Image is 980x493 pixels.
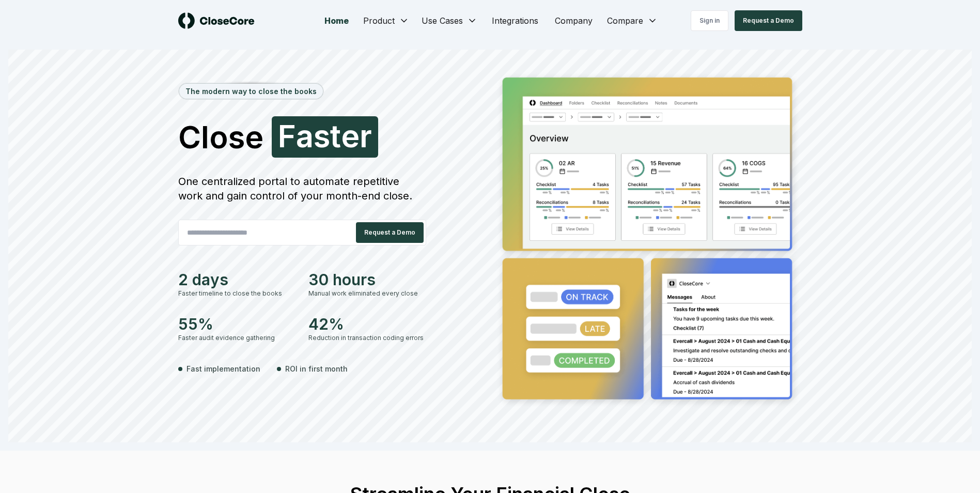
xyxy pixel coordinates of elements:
a: Integrations [484,10,547,31]
img: logo [178,12,255,29]
span: s [314,120,330,151]
div: One centralized portal to automate repetitive work and gain control of your month-end close. [178,174,426,203]
span: e [341,120,360,151]
div: Reduction in transaction coding errors [308,333,426,343]
span: Close [178,121,263,152]
span: a [296,120,314,151]
span: Compare [607,14,643,27]
div: 42% [308,315,426,333]
a: Sign in [691,10,728,31]
span: Use Cases [422,14,463,27]
div: Faster audit evidence gathering [178,333,296,343]
button: Product [357,10,415,31]
div: The modern way to close the books [179,84,323,99]
span: Product [363,14,395,27]
div: Faster timeline to close the books [178,289,296,298]
span: Fast implementation [186,363,260,374]
img: Jumbotron [494,70,802,410]
div: 2 days [178,270,296,289]
span: ROI in first month [285,363,348,374]
button: Request a Demo [735,10,802,31]
button: Request a Demo [356,222,424,243]
a: Company [547,10,601,31]
span: t [330,120,341,151]
div: 55% [178,315,296,333]
button: Use Cases [415,10,484,31]
div: Manual work eliminated every close [308,289,426,298]
button: Compare [601,10,664,31]
a: Home [316,10,357,31]
span: F [278,120,296,151]
div: 30 hours [308,270,426,289]
span: r [360,120,372,151]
